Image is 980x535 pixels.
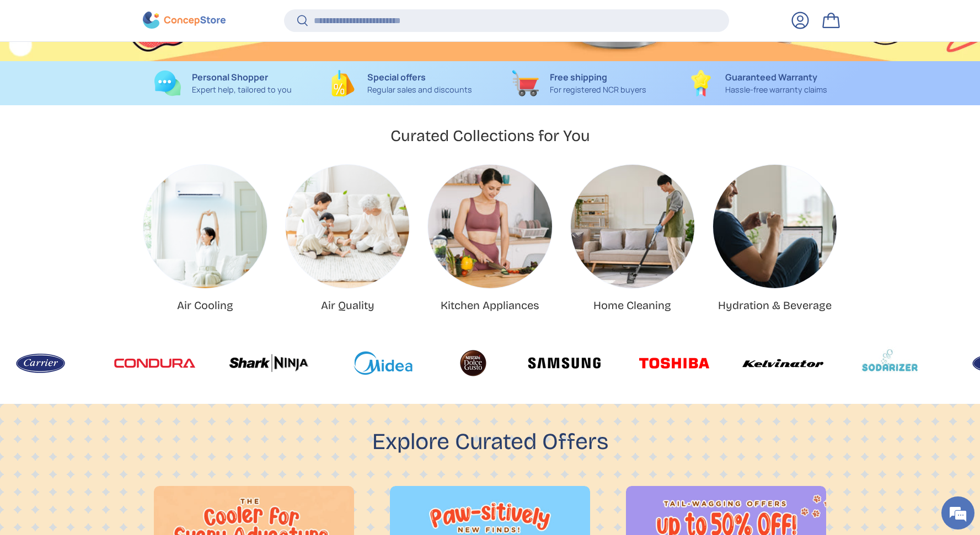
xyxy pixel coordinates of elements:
[367,71,426,83] strong: Special offers
[143,165,267,288] a: Air Cooling
[143,12,226,29] img: ConcepStore
[6,301,210,339] textarea: Type your message and hit 'Enter'
[390,126,590,146] h2: Curated Collections for You
[550,84,646,96] p: For registered NCR buyers
[143,70,303,96] a: Personal Shopper Expert help, tailored to you
[321,70,481,96] a: Special offers Regular sales and discounts
[286,165,409,288] img: Air Quality
[64,139,152,250] span: We're online!
[550,71,607,83] strong: Free shipping
[321,299,374,312] a: Air Quality
[372,427,608,457] h2: Explore Curated Offers
[441,299,539,312] a: Kitchen Appliances
[57,62,185,76] div: Chat with us now
[428,165,551,288] a: Kitchen Appliances
[181,6,207,32] div: Minimize live chat window
[713,165,837,288] a: Hydration & Beverage
[143,165,267,288] img: Air Cooling | ConcepStore
[499,70,660,96] a: Free shipping For registered NCR buyers
[593,299,671,312] a: Home Cleaning
[192,71,268,83] strong: Personal Shopper
[725,84,827,96] p: Hassle-free warranty claims
[677,70,838,96] a: Guaranteed Warranty Hassle-free warranty claims
[725,71,817,83] strong: Guaranteed Warranty
[571,165,694,288] a: Home Cleaning
[192,84,292,96] p: Expert help, tailored to you
[718,299,832,312] a: Hydration & Beverage
[177,299,233,312] a: Air Cooling
[367,84,472,96] p: Regular sales and discounts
